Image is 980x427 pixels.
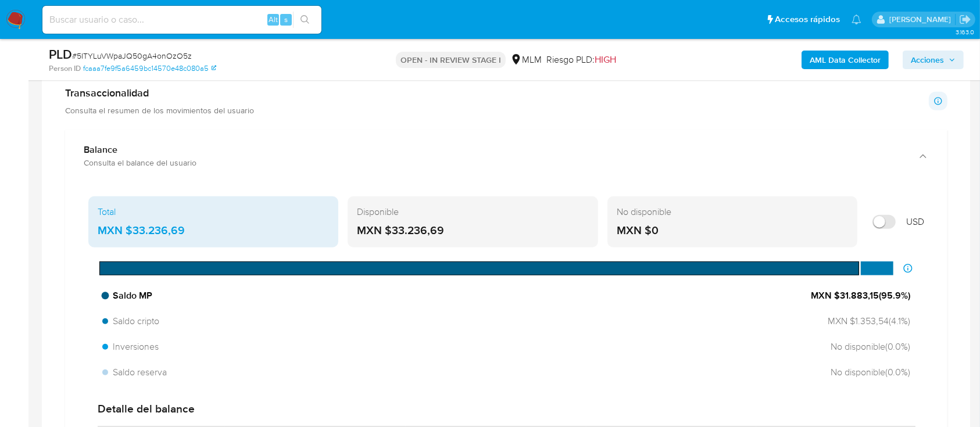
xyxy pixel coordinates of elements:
b: PLD [49,45,72,63]
input: Buscar usuario o caso... [42,12,321,27]
span: 3.163.0 [956,27,974,37]
span: Acciones [911,51,944,69]
p: fernando.ftapiamartinez@mercadolibre.com.mx [889,14,955,25]
a: Salir [959,13,971,26]
span: Riesgo PLD: [546,53,616,66]
button: search-icon [293,12,317,28]
span: # 5ITYLuVWpaJQ50gA4onOzO5z [72,50,192,62]
a: fcaaa7fe9f5a6459bc14570e48c080a5 [83,63,216,74]
b: Person ID [49,63,81,74]
p: OPEN - IN REVIEW STAGE I [396,52,506,68]
span: Alt [269,14,278,25]
span: Accesos rápidos [775,13,840,26]
span: s [284,14,288,25]
button: Acciones [903,51,964,69]
a: Notificaciones [852,15,861,24]
button: AML Data Collector [802,51,889,69]
div: MLM [510,53,542,66]
span: HIGH [595,53,616,66]
b: AML Data Collector [810,51,881,69]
